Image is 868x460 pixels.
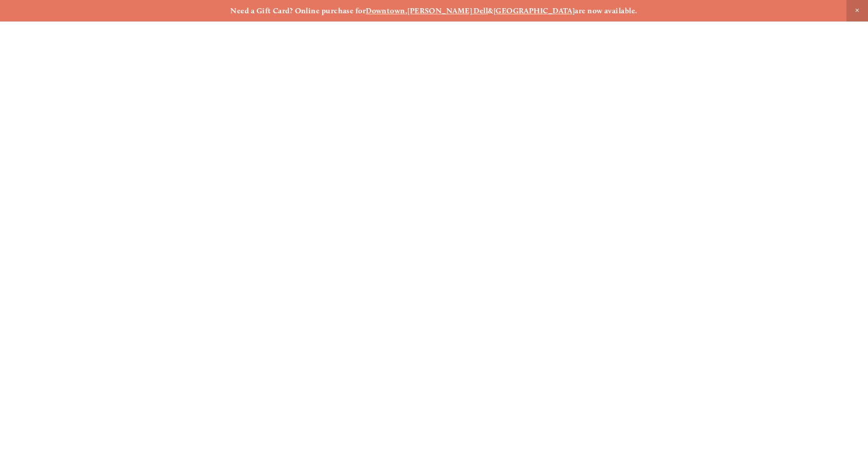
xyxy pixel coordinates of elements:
strong: are now available. [575,6,637,15]
a: Downtown [366,6,405,15]
a: [PERSON_NAME] Dell [407,6,488,15]
strong: , [405,6,407,15]
strong: & [488,6,493,15]
a: [GEOGRAPHIC_DATA] [494,6,575,15]
strong: Need a Gift Card? Online purchase for [230,6,366,15]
